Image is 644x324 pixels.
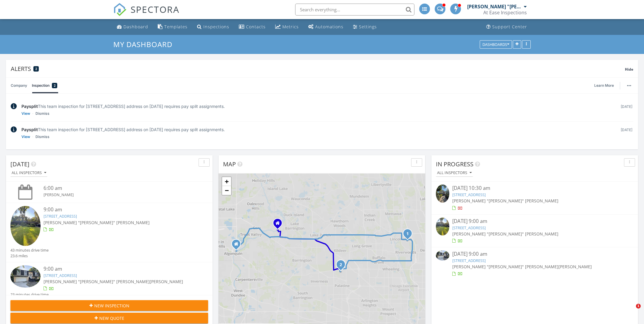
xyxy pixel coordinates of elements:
[278,223,281,227] div: 28624 W Chamberlain Dr, Barrington IL 60010
[35,67,37,71] span: 2
[452,198,558,204] span: [PERSON_NAME] "[PERSON_NAME]" [PERSON_NAME]
[195,21,232,32] a: Inspections
[406,232,409,236] i: 1
[10,169,47,177] button: All Inspectors
[624,304,638,318] iframe: Intercom live chat
[620,103,633,117] div: [DATE]
[222,186,231,195] a: Zoom out
[10,313,208,323] button: New Quote
[620,126,633,140] div: [DATE]
[113,8,179,21] a: SPECTORA
[467,4,522,10] div: [PERSON_NAME] "[PERSON_NAME]" [PERSON_NAME]
[315,24,343,30] div: Automations
[94,303,129,309] span: New Inspection
[10,206,208,259] a: 9:00 am [STREET_ADDRESS] [PERSON_NAME] "[PERSON_NAME]" [PERSON_NAME] 43 minutes drive time 23.6 m...
[436,160,473,168] span: In Progress
[636,304,641,309] span: 1
[203,24,229,30] div: Inspections
[282,24,299,30] div: Metrics
[222,177,231,186] a: Zoom in
[223,160,236,168] span: Map
[10,253,49,259] div: 23.6 miles
[306,21,346,32] a: Automations (Advanced)
[10,247,49,253] div: 43 minutes drive time
[452,192,486,197] a: [STREET_ADDRESS]
[10,265,208,303] a: 9:00 am [STREET_ADDRESS] [PERSON_NAME] "[PERSON_NAME]" [PERSON_NAME][PERSON_NAME] 23 minutes driv...
[452,264,558,269] span: [PERSON_NAME] "[PERSON_NAME]" [PERSON_NAME]
[452,185,617,192] div: [DATE] 10:30 am
[436,185,449,202] img: 9309197%2Fcover_photos%2FOLfWWYEcnT65rDiTHPT8%2Fsmall.jpg
[155,21,190,32] a: Templates
[594,83,617,89] a: Learn More
[35,134,49,140] a: Dismiss
[452,225,486,230] a: [STREET_ADDRESS]
[54,83,56,89] span: 2
[484,21,530,32] a: Support Center
[236,244,240,247] div: 519 North Harrison St, Algonquin IL 60102
[131,3,179,15] span: SPECTORA
[10,160,30,168] span: [DATE]
[627,85,631,86] img: ellipsis-632cfdd7c38ec3a7d453.svg
[273,21,301,32] a: Metrics
[246,24,266,30] div: Contacts
[44,185,192,192] div: 6:00 am
[21,126,615,133] div: This team inspection for [STREET_ADDRESS] address on [DATE] requires pay split assignments.
[436,250,449,261] img: 9362486%2Freports%2Fb378ccbb-102b-48e3-a9a7-f010e2dea87a%2Fcover_photos%2Fvm1ysVNwjMMAvgJEArP5%2F...
[21,127,38,132] span: Paysplit
[483,10,527,15] div: At Ease Inspections
[21,104,38,109] span: Paysplit
[10,206,41,246] img: 9363082%2Fcover_photos%2FYyorNi6PfE9nBzyIxIbV%2Fsmall.jpg
[482,42,509,46] div: Dashboards
[295,4,414,15] input: Search everything...
[113,3,126,16] img: The Best Home Inspection Software - Spectora
[11,78,27,93] a: Company
[408,233,411,237] div: 1919 Thornwood Ln, Riverwoods, IL 60015
[21,103,615,109] div: This team inspection for [STREET_ADDRESS] address on [DATE] requires pay split assignments.
[359,24,377,30] div: Settings
[11,65,625,73] div: Alerts
[114,21,151,32] a: Dashboard
[452,218,617,225] div: [DATE] 9:00 am
[10,292,49,297] div: 23 minutes drive time
[625,67,633,72] span: Hide
[21,134,30,140] a: View
[10,300,208,311] button: New Inspection
[558,264,592,269] span: [PERSON_NAME]
[99,315,124,321] span: New Quote
[11,126,17,133] img: info-2c025b9f2229fc06645a.svg
[44,279,150,284] span: [PERSON_NAME] "[PERSON_NAME]" [PERSON_NAME]
[351,21,379,32] a: Settings
[44,213,77,219] a: [STREET_ADDRESS]
[44,265,192,273] div: 9:00 am
[341,264,344,268] div: 157 W Garden Ct, Palatine, IL 60067
[44,273,77,278] a: [STREET_ADDRESS]
[436,250,634,277] a: [DATE] 9:00 am [STREET_ADDRESS] [PERSON_NAME] "[PERSON_NAME]" [PERSON_NAME][PERSON_NAME]
[164,24,188,30] div: Templates
[44,192,192,198] div: [PERSON_NAME]
[236,21,268,32] a: Contacts
[492,24,527,30] div: Support Center
[44,206,192,213] div: 9:00 am
[10,265,41,288] img: 9362486%2Freports%2Fb378ccbb-102b-48e3-a9a7-f010e2dea87a%2Fcover_photos%2Fvm1ysVNwjMMAvgJEArP5%2F...
[11,103,17,109] img: info-2c025b9f2229fc06645a.svg
[452,258,486,263] a: [STREET_ADDRESS]
[35,111,49,117] a: Dismiss
[340,263,342,267] i: 2
[32,78,57,93] a: Inspection
[12,171,46,175] div: All Inspectors
[436,218,449,235] img: 9363082%2Fcover_photos%2FYyorNi6PfE9nBzyIxIbV%2Fsmall.jpg
[480,40,512,49] button: Dashboards
[21,111,30,117] a: View
[44,220,150,225] span: [PERSON_NAME] "[PERSON_NAME]" [PERSON_NAME]
[436,218,634,244] a: [DATE] 9:00 am [STREET_ADDRESS] [PERSON_NAME] "[PERSON_NAME]" [PERSON_NAME]
[452,231,558,237] span: [PERSON_NAME] "[PERSON_NAME]" [PERSON_NAME]
[437,171,472,175] div: All Inspectors
[123,24,148,30] div: Dashboard
[436,169,473,177] button: All Inspectors
[452,250,617,258] div: [DATE] 9:00 am
[150,279,183,284] span: [PERSON_NAME]
[436,185,634,211] a: [DATE] 10:30 am [STREET_ADDRESS] [PERSON_NAME] "[PERSON_NAME]" [PERSON_NAME]
[113,39,177,49] a: My Dashboard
